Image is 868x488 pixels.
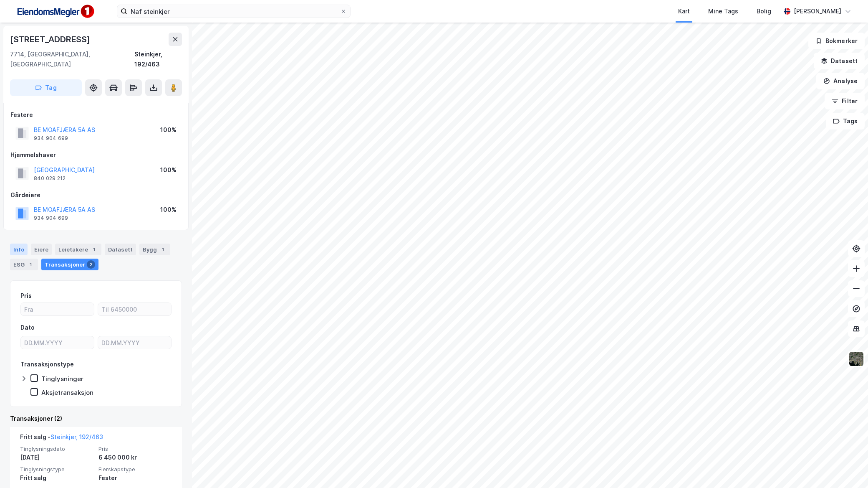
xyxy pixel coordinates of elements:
div: Fritt salg - [20,432,103,445]
div: Aksjetransaksjon [41,389,93,396]
button: Datasett [814,53,865,69]
div: Tinglysninger [41,375,83,383]
div: [STREET_ADDRESS] [10,33,92,46]
div: Fester [98,473,172,483]
button: Analyse [816,73,865,89]
div: Datasett [105,244,136,255]
div: 2 [87,260,95,269]
div: Kontrollprogram for chat [826,448,868,488]
div: Bygg [139,244,170,255]
div: Steinkjer, 192/463 [134,49,182,69]
div: Transaksjoner (2) [10,414,182,424]
div: Transaksjoner [41,259,98,270]
div: Mine Tags [708,6,738,16]
button: Bokmerker [808,33,865,49]
div: [DATE] [20,452,93,463]
div: 100% [160,205,177,215]
div: Dato [20,323,35,333]
div: Leietakere [55,244,101,255]
div: Info [10,244,28,255]
div: 100% [160,165,177,175]
div: Gårdeiere [10,190,182,200]
div: Eiere [31,244,52,255]
span: Eierskapstype [98,466,172,473]
div: 100% [160,125,177,135]
input: DD.MM.YYYY [21,336,94,349]
div: 1 [159,245,167,254]
div: 1 [26,260,35,269]
div: 7714, [GEOGRAPHIC_DATA], [GEOGRAPHIC_DATA] [10,49,134,69]
div: 6 450 000 kr [98,452,172,463]
img: F4PB6Px+NJ5v8B7XTbfpPpyloAAAAASUVORK5CYII= [13,2,97,21]
input: DD.MM.YYYY [98,336,171,349]
span: Tinglysningsdato [20,445,93,452]
div: 934 904 699 [34,135,68,142]
span: Pris [98,445,172,452]
div: 840 029 212 [34,175,66,182]
img: 9k= [848,351,864,367]
div: Hjemmelshaver [10,150,182,160]
div: Festere [10,110,182,120]
div: ESG [10,259,38,270]
button: Tags [826,113,865,130]
div: [PERSON_NAME] [794,6,841,16]
div: 934 904 699 [34,215,68,221]
iframe: Chat Widget [826,448,868,488]
a: Steinkjer, 192/463 [50,433,103,440]
input: Søk på adresse, matrikkel, gårdeiere, leietakere eller personer [127,5,340,18]
span: Tinglysningstype [20,466,93,473]
div: Pris [20,291,32,301]
input: Til 6450000 [98,303,171,315]
button: Filter [825,93,865,109]
button: Tag [10,79,82,96]
div: Transaksjonstype [20,359,74,369]
div: Fritt salg [20,473,93,483]
div: Kart [678,6,690,16]
div: Bolig [757,6,771,16]
input: Fra [21,303,94,315]
div: 1 [90,245,98,254]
